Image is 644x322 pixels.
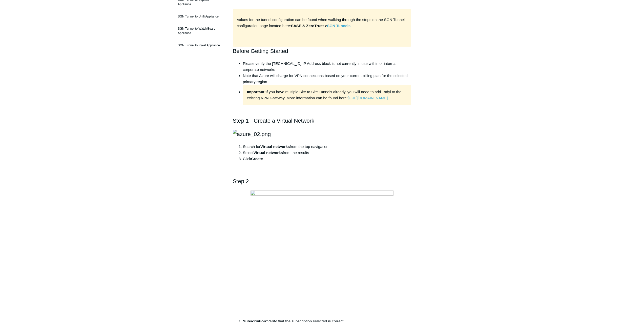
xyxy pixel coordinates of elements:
[233,130,271,139] img: azure_02.png
[233,177,411,186] h2: Step 2
[291,24,327,28] strong: SASE & ZeroTrust >
[243,73,411,85] li: Note that Azure will charge for VPN connections based on your current billing plan for the select...
[247,90,266,94] strong: Important:
[243,150,411,156] li: Select from the results
[251,157,263,161] strong: Create
[243,144,411,150] li: Search for from the top navigation
[327,24,350,28] strong: SGN Tunnels
[237,17,407,29] p: Values for the tunnel configuration can be found when walking through the steps on the SGN Tunnel...
[327,24,350,28] a: SGN Tunnels
[243,85,411,105] li: If you have multiple Site to Site Tunnels already, you will need to add Todyl to the existing VPN...
[243,156,411,162] li: Click
[175,12,225,21] a: SGN Tunnel to Unifi Appliance
[175,24,225,38] a: SGN Tunnel to WatchGuard Appliance
[348,96,388,100] a: [URL][DOMAIN_NAME]
[243,61,411,73] li: Please verify the [TECHNICAL_ID] IP Address block is not currently in use within or internal corp...
[233,47,411,55] h2: Before Getting Started
[233,116,411,125] h2: Step 1 - Create a Virtual Network
[251,191,393,303] img: 43351404424339
[260,144,290,149] strong: Virtual networks
[253,150,283,155] strong: Virtual networks
[175,41,225,50] a: SGN Tunnel to Zyxel Appliance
